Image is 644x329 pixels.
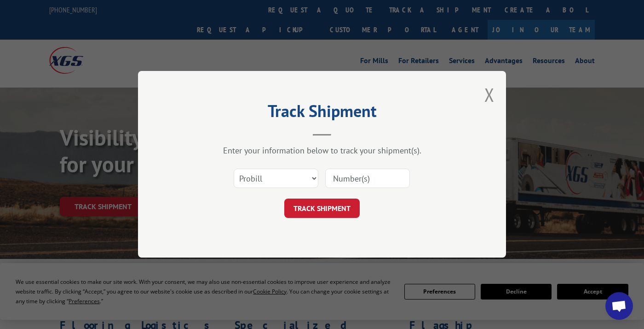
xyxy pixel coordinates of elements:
[284,199,360,218] button: TRACK SHIPMENT
[184,105,460,122] h2: Track Shipment
[484,82,494,107] button: Close modal
[325,169,410,188] input: Number(s)
[184,146,460,156] div: Enter your information below to track your shipment(s).
[605,292,633,320] div: Open chat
